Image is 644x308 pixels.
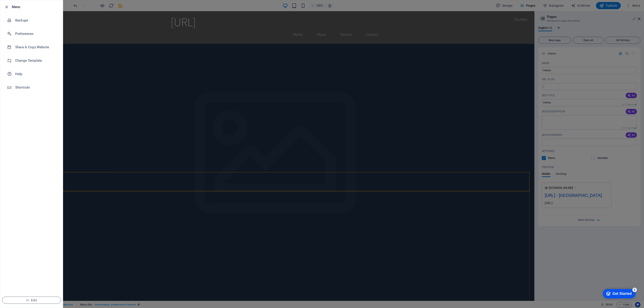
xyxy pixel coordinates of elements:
[15,18,57,23] h6: Backups
[12,4,59,10] h6: Menu
[32,1,36,5] div: 5
[2,297,61,304] button: Exit
[15,44,57,50] h6: Share & Copy Website
[2,2,35,12] div: Get Started 5 items remaining, 0% complete
[15,71,57,77] h6: Help
[10,283,16,284] button: 2
[6,298,57,302] span: Exit
[10,289,16,290] button: 3
[15,58,57,63] h6: Change Template
[15,85,57,90] h6: Shortcuts
[493,4,513,13] div: For Rent
[12,5,31,9] div: Get Started
[10,277,16,278] button: 1
[0,67,63,81] a: Help
[15,31,57,36] h6: Preferences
